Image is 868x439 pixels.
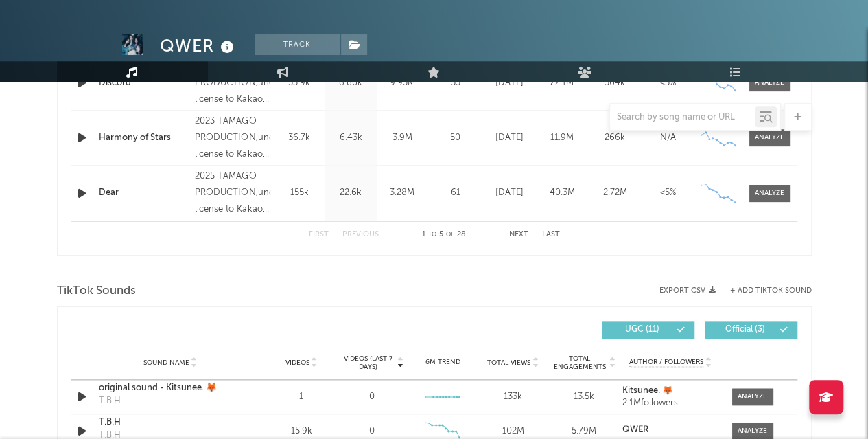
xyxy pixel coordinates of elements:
button: Official(3) [705,321,797,339]
button: Track [255,34,340,55]
div: 9.93M [380,76,425,90]
div: 133k [481,390,545,404]
a: Dear [99,186,189,200]
div: 0 [369,390,375,404]
span: Sound Name [143,359,189,367]
div: 102M [481,425,545,438]
div: [DATE] [486,186,532,200]
span: TikTok Sounds [57,283,136,300]
div: 2.72M [592,186,638,200]
a: Harmony of Stars [99,131,189,145]
a: QWER [622,425,718,435]
div: 11.9M [539,131,585,145]
span: Videos (last 7 days) [340,354,395,371]
div: [DATE] [486,131,532,145]
div: 8.86k [329,76,373,90]
button: UGC(11) [602,321,694,339]
button: First [309,231,329,238]
span: Videos [285,359,309,367]
span: Total Engagements [552,354,607,371]
a: T.B.H [99,416,242,429]
a: Kitsunee. 🦊 [622,386,718,396]
div: 504k [592,76,638,90]
input: Search by song name or URL [610,112,755,123]
strong: Kitsunee. 🦊 [622,386,673,395]
div: 40.3M [539,186,585,200]
strong: QWER [622,425,648,434]
div: 2.1M followers [622,398,718,408]
span: UGC ( 11 ) [611,326,674,334]
div: 3.28M [380,186,425,200]
div: T.B.H [99,394,121,408]
div: <5% [645,76,691,90]
div: 266k [592,131,638,145]
div: QWER [160,34,237,57]
div: 2023 TAMAGO PRODUCTION,under license to Kakao Entertainment [195,113,270,163]
button: Previous [342,231,379,238]
div: [DATE] [486,76,532,90]
div: 2023 TAMAGO PRODUCTION,under license to Kakao Entertainment [195,58,270,108]
a: Discord [99,76,189,90]
div: 0 [369,425,375,438]
span: to [428,232,436,238]
div: 53 [432,76,480,90]
div: 36.7k [277,131,322,145]
span: Total Views [487,359,530,367]
button: Export CSV [659,286,716,295]
div: 53.9k [277,76,322,90]
div: 6.43k [329,131,373,145]
a: original sound - Kitsunee. 🦊 [99,381,242,395]
div: 155k [277,186,322,200]
div: 3.9M [380,131,425,145]
button: Last [542,231,560,238]
span: Official ( 3 ) [714,326,777,334]
div: 1 5 28 [406,227,482,243]
div: 22.1M [539,76,585,90]
div: <5% [645,186,691,200]
div: 50 [432,131,480,145]
div: N/A [645,131,691,145]
div: 1 [270,390,333,404]
div: 22.6k [329,186,373,200]
div: 13.5k [552,390,615,404]
button: Next [509,231,528,238]
div: 5.79M [552,425,615,438]
button: + Add TikTok Sound [730,287,812,295]
div: 6M Trend [410,357,474,368]
button: + Add TikTok Sound [716,287,812,295]
span: of [446,232,454,238]
div: 2025 TAMAGO PRODUCTION,under license to Kakao Entertainment [195,168,270,218]
span: Author / Followers [629,358,703,367]
div: 15.9k [270,425,333,438]
div: 61 [432,186,480,200]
